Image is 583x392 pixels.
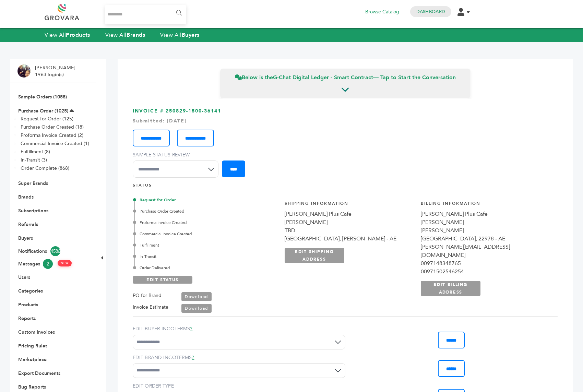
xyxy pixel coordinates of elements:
div: [PERSON_NAME] [421,226,550,235]
a: View AllBrands [105,31,145,39]
div: 0097148348765 [421,259,550,268]
div: Proforma Invoice Created [134,219,277,226]
a: Marketplace [18,356,47,363]
div: [PERSON_NAME] Plus Cafe [421,210,550,218]
strong: G-Chat Digital Ledger - Smart Contract [273,74,373,81]
h4: Shipping Information [285,201,414,210]
a: EDIT SHIPPING ADDRESS [285,248,344,263]
a: Export Documents [18,370,60,377]
label: Sample Status Review [133,152,222,158]
div: [PERSON_NAME] Plus Cafe [285,210,414,218]
a: Buyers [18,235,33,241]
label: EDIT ORDER TYPE [133,383,345,390]
a: Request for Order (125) [21,116,73,122]
div: Submitted: [DATE] [133,118,558,124]
a: Dashboard [416,9,445,15]
a: Reports [18,315,36,322]
strong: Brands [127,31,145,39]
a: Brands [18,194,34,200]
div: [GEOGRAPHIC_DATA], 22978 - AE [421,235,550,243]
a: Subscriptions [18,207,48,214]
a: Proforma Invoice Created (2) [21,132,83,139]
a: Browse Catalog [365,8,399,16]
div: Fulfillment [134,242,277,248]
label: EDIT BUYER INCOTERMS [133,325,345,332]
strong: Buyers [182,31,200,39]
h3: INVOICE # 250829-1500-36141 [133,108,558,183]
div: [PERSON_NAME][EMAIL_ADDRESS][DOMAIN_NAME] [421,243,550,259]
strong: Products [66,31,90,39]
div: [PERSON_NAME] [285,218,414,226]
h4: STATUS [133,182,558,192]
a: ? [190,325,192,332]
a: Download [181,292,212,301]
a: Products [18,301,38,308]
div: Commercial Invoice Created [134,231,277,237]
input: Search... [105,5,186,24]
a: In-Transit (3) [21,157,47,163]
a: Pricing Rules [18,343,47,349]
div: 00971502546254 [421,268,550,276]
label: EDIT BRAND INCOTERMS [133,354,345,361]
li: [PERSON_NAME] - 1963 login(s) [35,64,80,78]
h4: Billing Information [421,201,550,210]
a: Bug Reports [18,384,46,390]
a: Purchase Order Created (18) [21,124,84,130]
label: PO for Brand [133,292,162,300]
a: Referrals [18,221,38,228]
a: Download [181,304,212,313]
a: Users [18,274,30,281]
a: EDIT BILLING ADDRESS [421,281,480,296]
a: Notifications4586 [18,246,88,256]
span: 4586 [50,246,60,256]
a: Purchase Order (1025) [18,108,68,114]
a: Order Complete (868) [21,165,69,171]
a: Messages2 NEW [18,259,88,269]
a: ? [192,354,194,361]
a: Categories [18,288,43,294]
a: Sample Orders (1055) [18,94,67,100]
div: Purchase Order Created [134,208,277,214]
div: [GEOGRAPHIC_DATA], [PERSON_NAME] - AE [285,235,414,243]
a: Super Brands [18,180,48,187]
a: Custom Invoices [18,329,55,335]
div: In-Transit [134,253,277,260]
a: View AllBuyers [160,31,200,39]
div: Order Delivered [134,265,277,271]
div: TBD [285,226,414,235]
a: View AllProducts [45,31,90,39]
a: Fulfillment (8) [21,149,50,155]
span: 2 [43,259,53,269]
div: [PERSON_NAME] [421,218,550,226]
span: Below is the — Tap to Start the Conversation [235,74,456,81]
a: EDIT STATUS [133,276,192,284]
span: NEW [58,260,72,266]
label: Invoice Estimate [133,303,168,311]
div: Request for Order [134,197,277,203]
a: Commercial Invoice Created (1) [21,140,89,147]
